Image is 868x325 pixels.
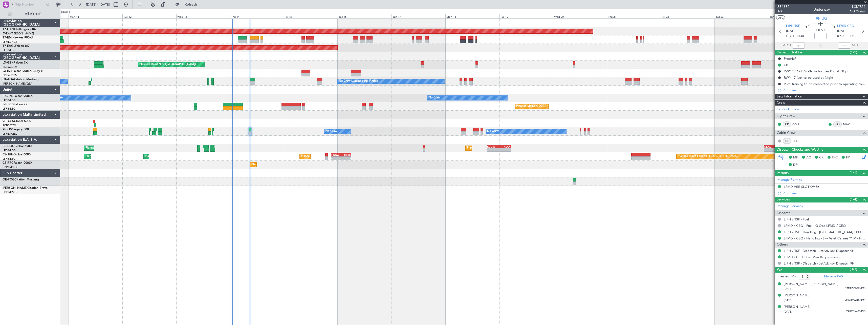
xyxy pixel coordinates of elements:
div: Planned Maint London ([GEOGRAPHIC_DATA]) [678,153,738,160]
span: 08:40 [796,34,804,39]
span: ETOT [786,34,794,39]
span: ELDT [847,34,855,39]
a: EDLW/DTM [3,73,17,77]
div: - [499,148,510,151]
div: No Crew [487,128,499,135]
span: CS-JHH [3,153,13,156]
a: OE-FOGCitation Mustang [3,178,39,181]
a: 9H-YAAGlobal 5000 [3,120,31,123]
a: F-HECDFalcon 7X [3,103,28,106]
span: 534632 [777,4,790,9]
div: No Crew [325,128,337,135]
div: - [764,148,775,151]
span: T7-EMI [3,36,12,39]
span: T7-DYN [3,28,14,31]
div: Planned Maint [GEOGRAPHIC_DATA] ([GEOGRAPHIC_DATA]) [145,153,225,160]
span: Services [777,197,790,202]
span: 9H-LPZ [816,16,827,21]
span: (3/3) [850,267,857,272]
span: [PERSON_NAME] [3,187,27,190]
a: LFMD / CEQ - Pax Visa Requirements [784,255,840,259]
span: Dispatch [777,210,791,216]
div: - [331,157,341,160]
a: LIPH / TSF - Handling - [GEOGRAPHIC_DATA] FBO - Delta Aerotaxi LIPH / TSF [784,230,865,234]
span: Pref Charter [850,9,865,14]
span: T7-EAGL [3,45,15,48]
div: No Crew [429,94,440,102]
span: Leg Information [777,94,802,99]
a: LFPB/LBG [3,107,16,111]
a: [PERSON_NAME]Citation Bravo [3,187,48,190]
span: DP [793,162,798,168]
div: Planned Maint [GEOGRAPHIC_DATA] ([GEOGRAPHIC_DATA]) [85,144,165,152]
span: AC [806,155,811,160]
button: All Aircraft [6,10,55,18]
span: 2/3 [777,9,790,14]
span: [DATE] [837,29,848,34]
span: ALDT [852,43,860,48]
button: UTC [776,15,785,20]
span: ATOT [783,43,791,48]
div: Add new [783,88,865,92]
span: 00:50 [816,28,824,33]
span: 09:30 [837,34,845,39]
a: CS-RRCFalcon 900LX [3,161,32,165]
a: LFMD / CEQ - Fuel - G-Ops LFMD / CEQ [784,224,846,228]
div: - [341,157,351,160]
a: LIPH / TSF - Dispatch - JetAdvisor Dispatch 9H [784,249,855,253]
span: LXM724 [850,4,865,9]
div: Prebrief [784,56,796,61]
span: CS-RRC [3,161,13,165]
span: FP [846,155,850,160]
a: LFPB/LBG [3,149,16,152]
a: FCBB/BZV [3,124,16,127]
a: CS-DOUGlobal 6500 [3,145,32,148]
a: LLA [792,139,804,143]
span: Flight Crew [777,113,795,119]
div: Fri 15 [284,14,338,18]
a: EVRA/[PERSON_NAME] [3,32,34,35]
a: LIPH / TSF - Fuel [784,217,809,221]
span: LIPH TSF [786,24,800,29]
span: Dispatch Checks and Weather [777,147,825,153]
div: Underway [813,7,830,12]
a: LFPB/LBG [3,48,16,52]
span: [DATE] [784,287,792,291]
span: [DATE] - [DATE] [86,2,110,7]
span: [DATE] [784,298,792,302]
span: FFC [832,155,838,160]
div: Thu 21 [607,14,661,18]
span: LX-INB [3,70,12,73]
div: RWY 17 Not to be used at NIght [784,75,833,80]
div: KLAX [499,145,510,148]
div: RWY 17 Not Available for Landing at Night [784,69,849,73]
span: LX-AOA [3,78,14,81]
span: Permits [777,170,789,176]
span: All Aircraft [13,12,53,16]
span: 24ID98472 (PP) [846,309,865,314]
label: Planned PAX [777,274,796,279]
div: [PERSON_NAME] [784,293,811,298]
span: Cabin Crew [777,130,796,136]
div: Planned Maint [GEOGRAPHIC_DATA] ([GEOGRAPHIC_DATA]) [467,144,547,152]
span: Pax [777,267,782,273]
div: EGGW [331,153,341,156]
div: Planned Maint [GEOGRAPHIC_DATA] ([GEOGRAPHIC_DATA]) [516,103,596,110]
span: 9H-YAA [3,120,14,123]
div: [PERSON_NAME] [PERSON_NAME] [784,282,838,287]
span: (4/4) [850,197,857,202]
div: Wed 13 [176,14,230,18]
span: Others [777,242,788,248]
div: Mon 18 [445,14,499,18]
span: [DATE] [784,310,792,314]
div: CP [783,121,791,127]
span: OE-FOG [3,178,14,181]
a: T7-EAGLFalcon 8X [3,45,29,48]
div: Sat 16 [338,14,392,18]
a: Schedule Crew [777,107,799,112]
div: - [487,148,499,151]
button: Refresh [173,1,203,9]
div: Sat 23 [715,14,769,18]
div: LFMD ARR SLOT 0945z [784,185,819,189]
a: LFMN/NCE [3,40,17,44]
